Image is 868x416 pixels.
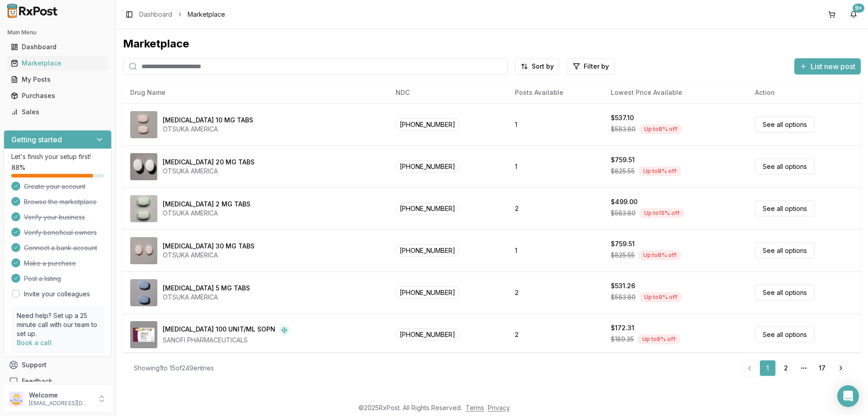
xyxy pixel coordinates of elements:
div: Purchases [11,91,104,100]
p: Let's finish your setup first! [11,152,104,161]
td: 1 [508,145,604,187]
span: Post a listing [24,274,61,283]
img: Admelog SoloStar 100 UNIT/ML SOPN [130,321,157,348]
div: [MEDICAL_DATA] 100 UNIT/ML SOPN [163,325,275,336]
p: Welcome [29,391,92,400]
div: Showing 1 to 15 of 249 entries [134,364,214,373]
img: RxPost Logo [4,4,61,18]
button: Filter by [567,58,615,75]
img: Abilify 5 MG TABS [130,279,157,306]
a: Dashboard [139,10,172,19]
span: Make a purchase [24,259,76,268]
td: 2 [508,271,604,313]
button: List new post [794,58,861,75]
img: Abilify 2 MG TABS [130,195,157,222]
a: 1 [759,360,776,376]
button: Marketplace [4,56,112,70]
div: $759.51 [611,155,635,164]
img: Abilify 20 MG TABS [130,153,157,180]
div: Up to 8 % off [638,166,681,176]
span: Marketplace [188,10,225,19]
span: Feedback [22,377,52,386]
th: Lowest Price Available [604,82,748,103]
a: See all options [755,201,815,216]
span: [PHONE_NUMBER] [396,160,459,173]
td: 2 [508,313,604,355]
button: Dashboard [4,40,112,54]
button: My Posts [4,72,112,87]
div: OTSUKA AMERICA [163,209,250,218]
div: [MEDICAL_DATA] 5 MG TABS [163,284,250,293]
div: 9+ [853,4,864,13]
td: 1 [508,229,604,271]
span: [PHONE_NUMBER] [396,328,459,341]
span: $583.80 [611,209,636,218]
span: $583.80 [611,125,636,134]
span: $825.55 [611,167,635,176]
span: Connect a bank account [24,243,97,252]
button: Support [4,357,112,373]
nav: pagination [741,360,850,376]
div: [MEDICAL_DATA] 30 MG TABS [163,242,255,251]
div: $499.00 [611,197,637,206]
th: Posts Available [508,82,604,103]
button: Sales [4,105,112,119]
nav: breadcrumb [139,10,225,19]
th: Action [748,82,861,103]
span: $583.80 [611,293,636,302]
button: Purchases [4,89,112,103]
button: Feedback [4,373,112,389]
a: 2 [778,360,794,376]
span: $825.55 [611,251,635,260]
div: $759.51 [611,239,635,248]
div: Marketplace [123,37,861,51]
a: Marketplace [7,55,108,71]
span: Create your account [24,182,85,191]
div: Up to 15 % off [639,208,684,218]
div: Up to 9 % off [637,334,680,344]
a: Book a call [17,339,52,346]
a: Dashboard [7,39,108,55]
h3: Getting started [11,134,62,145]
div: [MEDICAL_DATA] 2 MG TABS [163,200,250,209]
img: Abilify 10 MG TABS [130,111,157,138]
div: SANOFI PHARMACEUTICALS [163,336,290,345]
div: OTSUKA AMERICA [163,251,255,260]
p: [EMAIL_ADDRESS][DOMAIN_NAME] [29,400,92,407]
div: Marketplace [11,59,104,68]
a: See all options [755,117,815,132]
th: NDC [388,82,508,103]
div: [MEDICAL_DATA] 20 MG TABS [163,158,255,167]
span: $189.35 [611,335,634,344]
button: Sort by [515,58,560,75]
div: OTSUKA AMERICA [163,293,250,302]
span: [PHONE_NUMBER] [396,202,459,215]
div: Sales [11,108,104,117]
div: $537.10 [611,113,634,122]
div: Up to 8 % off [638,250,681,260]
div: Up to 8 % off [639,124,682,134]
div: $172.31 [611,323,634,332]
a: See all options [755,159,815,174]
p: Need help? Set up a 25 minute call with our team to set up. [17,311,99,338]
div: [MEDICAL_DATA] 10 MG TABS [163,116,253,125]
div: OTSUKA AMERICA [163,125,253,134]
td: 1 [508,103,604,145]
a: My Posts [7,71,108,88]
th: Drug Name [123,82,388,103]
a: List new post [794,63,861,72]
button: 9+ [846,7,861,22]
a: Sales [7,104,108,120]
span: List new post [811,61,855,72]
div: OTSUKA AMERICA [163,167,255,176]
span: Filter by [584,62,609,71]
a: See all options [755,285,815,300]
span: 88 % [11,163,25,172]
h2: Main Menu [7,29,108,36]
span: [PHONE_NUMBER] [396,286,459,299]
div: $531.26 [611,281,635,290]
div: Dashboard [11,42,104,51]
a: Purchases [7,88,108,104]
div: Open Intercom Messenger [837,385,859,407]
div: My Posts [11,75,104,84]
